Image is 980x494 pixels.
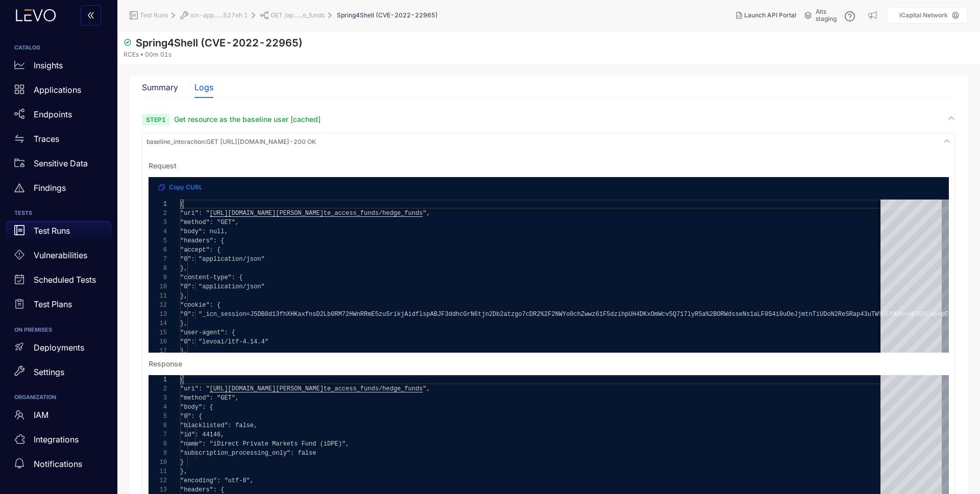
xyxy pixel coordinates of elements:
[145,51,171,58] span: 00m 01s
[180,237,224,244] span: "headers": {
[6,294,111,319] a: Test Plans
[6,55,111,80] a: Insights
[190,12,248,19] span: icn-app......527eh 1
[271,12,325,19] span: GET /ap......e_funds
[210,210,324,217] span: [URL][DOMAIN_NAME][PERSON_NAME]
[14,327,103,333] h6: ON PREMISES
[34,343,84,352] p: Deployments
[34,459,82,468] p: Notifications
[34,159,88,168] p: Sensitive Data
[34,134,59,143] p: Traces
[342,440,349,448] span: ",
[149,393,167,403] div: 3
[149,255,167,264] div: 7
[210,385,324,392] span: [URL][DOMAIN_NAME][PERSON_NAME]
[180,385,210,392] span: "uri": "
[149,310,167,319] div: 13
[180,422,257,429] span: "blacklisted": false,
[149,319,167,328] div: 14
[149,458,167,467] div: 10
[87,11,95,20] span: double-left
[149,449,167,458] div: 9
[149,200,167,209] div: 1
[34,61,63,70] p: Insights
[744,12,796,19] span: Launch API Portal
[174,115,321,123] span: Get resource as the baseline user [cached]
[6,178,111,202] a: Findings
[180,302,220,309] span: "cookie": {
[180,338,268,345] span: "0": "levoai/ltf-4.14.4"
[180,477,254,484] span: "encoding": "utf-8",
[180,246,220,254] span: "accept": {
[149,430,167,439] div: 7
[149,245,167,255] div: 6
[728,7,804,23] button: Launch API Portal
[6,405,111,429] a: IAM
[34,410,48,419] p: IAM
[180,404,213,411] span: "body": {
[180,413,202,420] span: "0": {
[180,219,239,226] span: "method": "GET",
[180,450,316,457] span: "subscription_processing_only": false
[709,311,893,318] span: 2BORWdsseNs1aLF0S4i0uOeJjmtnTiUDoN2ReSRap43uTW%2Ff
[149,236,167,245] div: 5
[180,283,265,290] span: "0": "application/json"
[34,251,87,260] p: Vulnerabilities
[146,138,206,145] span: baseline_interaction :
[816,8,837,22] span: Alts staging
[180,201,184,208] span: {
[324,210,423,217] span: te_access_funds/hedge_funds
[180,394,239,402] span: "method": "GET",
[180,468,187,475] span: },
[180,459,184,466] span: }
[180,256,265,263] span: "0": "application/json"
[149,273,167,282] div: 9
[180,376,184,383] span: {
[6,104,111,129] a: Endpoints
[151,179,211,195] button: Copy CURL
[149,328,167,337] div: 15
[149,375,167,384] div: 1
[14,410,24,420] span: team
[124,37,303,49] span: Spring4Shell (CVE-2022-22965)
[180,329,235,336] span: "user-agent": {
[180,375,181,384] textarea: Editor content;Press Alt+F1 for Accessibility Options.
[81,5,101,26] button: double-left
[180,292,187,300] span: },
[169,184,203,191] span: Copy CURL
[423,210,430,217] span: ",
[149,467,167,476] div: 11
[6,337,111,362] a: Deployments
[180,486,224,493] span: "headers": {
[6,221,111,245] a: Test Runs
[6,245,111,270] a: Vulnerabilities
[180,274,242,281] span: "content-type": {
[34,300,72,309] p: Test Plans
[34,435,79,444] p: Integrations
[6,80,111,104] a: Applications
[149,337,167,347] div: 16
[124,51,139,58] span: RCEs
[180,228,228,235] span: "body": null,
[6,129,111,153] a: Traces
[149,421,167,430] div: 6
[180,265,187,272] span: },
[34,110,72,119] p: Endpoints
[180,311,342,318] span: "0": "_icn_session=J5DB8d13fhXHKaxfnsD2Lb0RM
[14,45,103,51] h6: CATALOG
[34,367,64,377] p: Settings
[180,320,187,327] span: },
[146,138,316,145] span: GET [URL][DOMAIN_NAME] - 200 OK
[149,301,167,310] div: 12
[149,439,167,449] div: 8
[526,311,709,318] span: cDR2%2F2NWYo0chZwwz61F5dzihpUH4DKxOmWcv5Q717lyR5a%
[149,360,182,368] div: Response
[342,311,526,318] span: 72HWnRRmE5zuSrikjAidflspABJF3ddhcGrN6tjn2Db2atzgo7
[149,347,167,356] div: 17
[34,275,96,284] p: Scheduled Tests
[149,209,167,218] div: 2
[149,282,167,291] div: 10
[34,183,66,192] p: Findings
[140,12,168,19] span: Test Runs
[14,183,24,193] span: warning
